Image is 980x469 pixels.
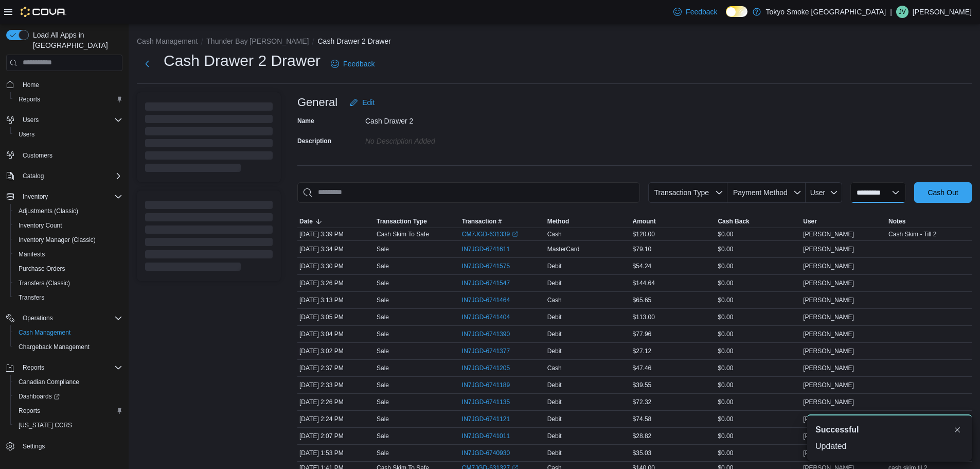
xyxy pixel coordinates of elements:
span: Method [547,217,569,225]
button: IN7JGD-6741189 [462,379,520,391]
span: Settings [19,440,122,453]
a: Dashboards [14,390,64,403]
label: Name [297,117,314,125]
span: IN7JGD-6741464 [462,296,510,304]
span: Feedback [686,7,717,17]
span: IN7JGD-6741390 [462,330,510,338]
span: $120.00 [633,230,655,238]
a: Inventory Manager (Classic) [14,234,100,246]
button: Cash Management [137,37,198,45]
a: [US_STATE] CCRS [14,419,76,431]
button: IN7JGD-6741404 [462,311,520,323]
button: IN7JGD-6741377 [462,345,520,357]
div: $0.00 [716,379,801,391]
span: Inventory Count [14,219,122,232]
span: [PERSON_NAME] [803,245,854,253]
div: [DATE] 2:26 PM [297,396,375,408]
h3: General [297,96,337,109]
span: Transfers (Classic) [19,279,70,287]
span: [PERSON_NAME] [803,313,854,321]
span: Cash [547,296,562,304]
div: $0.00 [716,311,801,323]
a: Feedback [669,2,721,22]
span: Chargeback Management [14,341,122,353]
span: Successful [815,424,859,436]
input: Dark Mode [726,6,747,17]
span: Operations [19,312,122,324]
div: $0.00 [716,362,801,374]
p: Sale [377,432,389,440]
button: Transfers [10,290,127,305]
span: Transaction Type [654,188,709,197]
span: Debit [547,415,562,423]
span: Users [14,128,122,141]
span: MasterCard [547,245,580,253]
span: Reports [19,361,122,374]
span: [PERSON_NAME] [803,398,854,406]
label: Description [297,137,331,145]
div: [DATE] 2:07 PM [297,430,375,442]
span: Operations [23,314,53,322]
span: [PERSON_NAME] [803,330,854,338]
input: This is a search bar. As you type, the results lower in the page will automatically filter. [297,182,640,203]
a: Reports [14,93,44,106]
span: Transfers [19,293,44,302]
button: Thunder Bay [PERSON_NAME] [206,37,309,45]
button: Inventory Count [10,218,127,233]
span: Transaction Type [377,217,427,225]
button: Home [2,77,127,92]
span: Loading [145,203,273,273]
span: Payment Method [733,188,788,197]
span: Users [19,130,34,138]
a: CM7JGD-631339External link [462,230,518,238]
span: IN7JGD-6741575 [462,262,510,270]
button: Reports [10,92,127,107]
button: Canadian Compliance [10,375,127,389]
span: Adjustments (Classic) [14,205,122,217]
div: [DATE] 3:34 PM [297,243,375,255]
span: Adjustments (Classic) [19,207,78,215]
span: Cash Skim - Till 2 [888,230,936,238]
span: Inventory Manager (Classic) [14,234,122,246]
button: Cash Management [10,325,127,340]
span: Home [19,78,122,91]
span: Purchase Orders [19,265,65,273]
span: Reports [19,95,40,103]
button: Reports [19,361,48,374]
span: $74.58 [633,415,652,423]
span: Catalog [19,170,122,182]
a: Customers [19,149,57,162]
div: $0.00 [716,294,801,306]
button: IN7JGD-6741011 [462,430,520,442]
span: Debit [547,449,562,457]
button: Users [19,114,43,126]
span: Reports [14,405,122,417]
button: Purchase Orders [10,262,127,276]
span: $28.82 [633,432,652,440]
a: Dashboards [10,389,127,404]
span: Inventory Manager (Classic) [19,236,96,244]
p: Sale [377,449,389,457]
span: [PERSON_NAME] [803,279,854,287]
span: $79.10 [633,245,652,253]
p: Sale [377,398,389,406]
div: No Description added [365,133,503,145]
span: [PERSON_NAME] [803,381,854,389]
span: Manifests [19,250,45,258]
div: [DATE] 2:33 PM [297,379,375,391]
span: $39.55 [633,381,652,389]
span: Inventory Count [19,221,62,230]
div: $0.00 [716,413,801,425]
button: Inventory Manager (Classic) [10,233,127,247]
button: Transaction # [460,215,545,228]
p: Sale [377,245,389,253]
span: IN7JGD-6740930 [462,449,510,457]
span: Cash Out [928,187,958,198]
button: Operations [2,311,127,325]
span: Cash [547,230,562,238]
span: $54.24 [633,262,652,270]
button: User [801,215,886,228]
a: Transfers [14,291,48,304]
span: [PERSON_NAME] [803,230,854,238]
span: [PERSON_NAME] [803,262,854,270]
